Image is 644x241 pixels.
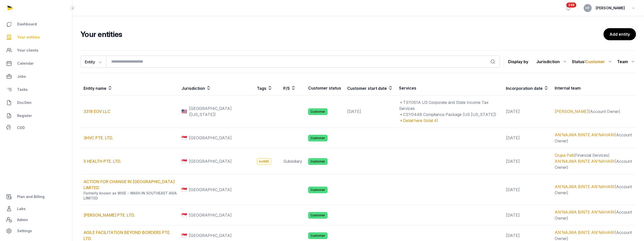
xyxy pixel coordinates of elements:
div: (Financial Services) [555,152,633,158]
div: (Account Owner) [555,158,633,170]
span: TSY051A US Corporate and State Income Tax Services [399,100,489,111]
div: (Account Owner) [555,132,633,144]
a: Dashboard [4,18,68,30]
span: [GEOGRAPHIC_DATA] [189,135,232,141]
span: Customer [308,232,328,239]
a: DocGen [4,97,68,109]
span: Customer [585,59,605,64]
span: : [584,59,605,65]
span: Settings [17,228,32,234]
span: DocGen [17,100,31,106]
th: Customer start date [344,81,396,95]
td: [DATE] [503,128,552,148]
a: AGILE FACILITATION BEYOND BORDERS PTE. LTD. [84,230,171,241]
a: Tasks [4,84,68,96]
a: Your entities [4,31,68,43]
a: Plan and Billing [4,191,68,203]
span: Customer [308,212,328,219]
a: [PERSON_NAME] [555,109,588,114]
span: Customer [308,135,328,141]
a: 5 HEALTH PTE. LTD. [84,159,121,164]
h2: Your entities [80,30,603,39]
div: (Account Owner) [555,209,633,221]
td: [DATE] [344,95,396,128]
a: AN'NAJWA BINTE AN'NAHARI [555,159,615,164]
a: Labs [4,203,68,215]
span: Dashboard [17,21,37,27]
div: Jurisdiction [536,58,568,66]
button: HF [584,4,592,12]
a: Settings [4,225,68,237]
a: AN'NAJWA BINTE AN'NAHARI [555,210,615,215]
span: [GEOGRAPHIC_DATA] ([US_STATE]) [189,105,251,117]
a: AN'NAJWA BINTE AN'NAHARI [555,184,615,189]
span: HF [586,7,590,10]
span: [GEOGRAPHIC_DATA] [189,158,232,164]
a: Admin [4,215,68,225]
span: CDD [17,125,25,131]
div: Formerly known as WISE - WASH IN SOUTHEAST ASIA LIMITED [84,191,178,201]
a: Register [4,110,68,122]
th: Jurisdiction [179,81,254,95]
span: Your clients [17,47,38,53]
td: [DATE] [503,148,552,175]
span: Customer [308,158,328,165]
a: 3318 EOV LLC [84,109,110,114]
a: Add entity [603,28,636,40]
a: Your clients [4,44,68,56]
div: Status [572,58,613,66]
span: Plan and Billing [17,194,45,200]
a: Crupa Pati [555,153,574,158]
div: Detail here (total 4) [399,117,500,124]
th: Incorporation date [503,81,552,95]
a: ACTION FOR CHANGE IN [GEOGRAPHIC_DATA] LIMITED [84,179,175,190]
th: Entity name [80,81,179,95]
th: Services [396,81,503,95]
div: (Account Owner) [555,184,633,196]
th: Tags [254,81,280,95]
span: Calendar [17,60,34,66]
td: [DATE] [503,95,552,128]
span: Customer [308,108,328,115]
span: Your entities [17,34,40,40]
span: Admin [17,217,28,223]
span: Labs [17,206,26,212]
td: [DATE] [503,175,552,205]
p: Display by [508,58,528,66]
th: Customer status [305,81,344,95]
span: [GEOGRAPHIC_DATA] [189,212,232,218]
a: AN'NAJWA BINTE AN'NAHARI [555,132,615,137]
div: (Account Owner) [555,108,633,114]
span: 249 [566,3,576,8]
a: 3HVC PTE. LTD. [84,135,113,140]
span: Tasks [17,87,28,93]
a: Jobs [4,70,68,83]
span: CSY044B Compliance Package (US [US_STATE]) [399,112,496,117]
td: Subsidiary [280,148,305,175]
a: CDD [4,123,68,133]
th: Internal team [552,81,636,95]
span: Register [17,113,32,119]
span: [PERSON_NAME] [596,5,625,11]
th: P/S [280,81,305,95]
span: Jobs [17,73,26,79]
span: [GEOGRAPHIC_DATA] [189,187,232,193]
td: [DATE] [503,205,552,225]
a: Calendar [4,57,68,69]
a: [PERSON_NAME] PTE. LTD. [84,213,135,218]
span: botMD [257,158,271,165]
span: Customer [308,187,328,193]
a: AN'NAJWA BINTE AN'NAHARI [555,230,615,235]
button: Entity [80,56,106,68]
span: [GEOGRAPHIC_DATA] [189,232,232,238]
div: Team [617,58,636,66]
